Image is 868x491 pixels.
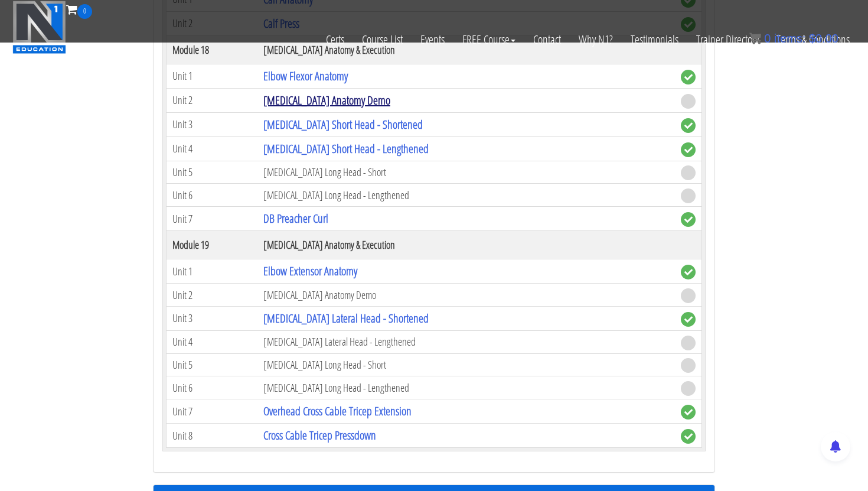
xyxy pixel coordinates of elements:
[257,353,675,376] td: [MEDICAL_DATA] Long Head - Short
[167,88,257,112] td: Unit 2
[570,19,622,60] a: Why N1?
[681,118,696,133] span: complete
[263,92,390,108] a: [MEDICAL_DATA] Anatomy Demo
[167,207,257,231] td: Unit 7
[681,265,696,279] span: complete
[257,330,675,353] td: [MEDICAL_DATA] Lateral Head - Lengthened
[167,136,257,161] td: Unit 4
[167,306,257,330] td: Unit 3
[687,19,768,60] a: Trainer Directory
[263,310,429,326] a: [MEDICAL_DATA] Lateral Head - Shortened
[167,112,257,136] td: Unit 3
[257,161,675,184] td: [MEDICAL_DATA] Long Head - Short
[774,32,805,45] span: items:
[681,142,696,157] span: complete
[66,1,92,17] a: 0
[263,263,357,279] a: Elbow Extensor Anatomy
[749,32,761,44] img: icon11.png
[622,19,687,60] a: Testimonials
[167,259,257,284] td: Unit 1
[681,405,696,420] span: complete
[353,19,412,60] a: Course List
[681,312,696,327] span: complete
[263,403,412,419] a: Overhead Cross Cable Tricep Extension
[257,376,675,399] td: [MEDICAL_DATA] Long Head - Lengthened
[167,64,257,88] td: Unit 1
[809,32,815,45] span: $
[167,330,257,353] td: Unit 4
[257,284,675,307] td: [MEDICAL_DATA] Anatomy Demo
[317,19,353,60] a: Certs
[12,1,66,54] img: n1-education
[524,19,570,60] a: Contact
[167,161,257,184] td: Unit 5
[263,210,328,226] a: DB Preacher Curl
[768,19,859,60] a: Terms & Conditions
[167,284,257,307] td: Unit 2
[167,376,257,399] td: Unit 6
[681,429,696,444] span: complete
[167,184,257,207] td: Unit 6
[749,32,838,45] a: 0 items: $0.00
[681,70,696,84] span: complete
[263,68,348,84] a: Elbow Flexor Anatomy
[257,184,675,207] td: [MEDICAL_DATA] Long Head - Lengthened
[764,32,771,45] span: 0
[167,399,257,424] td: Unit 7
[412,19,453,60] a: Events
[77,4,92,19] span: 0
[167,231,257,259] th: Module 19
[167,353,257,376] td: Unit 5
[263,427,376,443] a: Cross Cable Tricep Pressdown
[681,212,696,227] span: complete
[453,19,524,60] a: FREE Course
[257,231,675,259] th: [MEDICAL_DATA] Anatomy & Execution
[263,141,429,157] a: [MEDICAL_DATA] Short Head - Lengthened
[167,424,257,448] td: Unit 8
[263,116,423,132] a: [MEDICAL_DATA] Short Head - Shortened
[809,32,838,45] bdi: 0.00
